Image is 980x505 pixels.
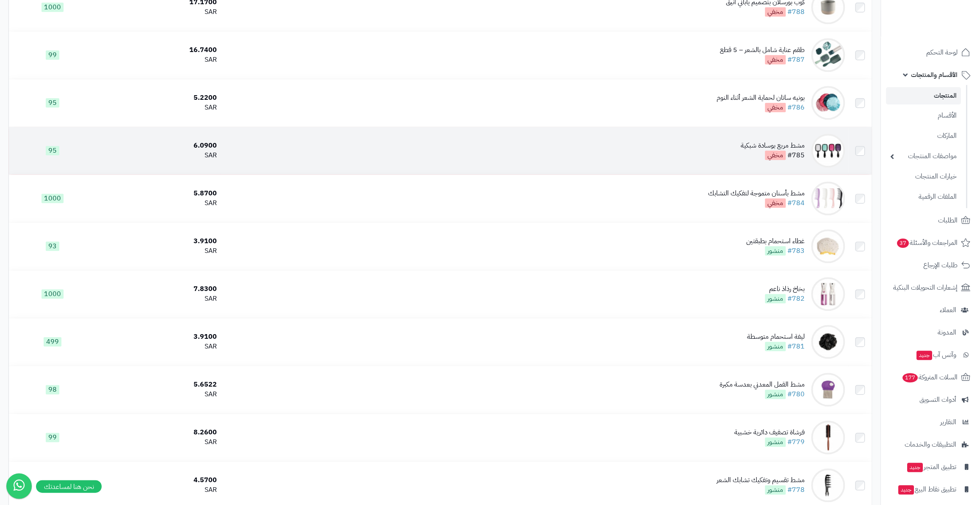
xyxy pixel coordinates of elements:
a: #787 [787,55,805,65]
span: مخفي [765,151,786,160]
a: #781 [787,341,805,351]
a: التقارير [886,412,975,432]
div: SAR [100,198,217,208]
span: 93 [46,242,59,251]
a: #784 [787,198,805,208]
a: تطبيق المتجرجديد [886,457,975,477]
div: SAR [100,390,217,399]
a: خيارات المنتجات [886,167,961,186]
img: طقم عناية شامل بالشعر – 5 قطع [811,38,845,72]
span: جديد [907,463,923,472]
a: التطبيقات والخدمات [886,434,975,455]
div: مشط بأسنان متموجة لتفكيك التشابك [708,189,805,198]
span: 95 [46,98,59,107]
div: 3.9100 [100,332,217,342]
span: 177 [902,373,918,382]
div: SAR [100,103,217,113]
a: #788 [787,7,805,17]
div: فرشاة تصفيف دائرية خشبية [734,428,805,437]
span: المدونة [938,327,956,338]
div: 16.7400 [100,45,217,55]
div: 8.2600 [100,428,217,437]
a: مواصفات المنتجات [886,147,961,165]
a: #786 [787,102,805,113]
a: إشعارات التحويلات البنكية [886,277,975,298]
div: SAR [100,485,217,495]
span: تطبيق المتجر [906,461,956,473]
span: طلبات الإرجاع [923,259,958,271]
a: أدوات التسويق [886,390,975,410]
a: الطلبات [886,210,975,231]
span: منشور [765,485,786,494]
a: #785 [787,150,805,160]
span: منشور [765,342,786,351]
img: بونيه ساتان لحماية الشعر أثناء النوم [811,86,845,120]
a: السلات المتروكة177 [886,367,975,387]
span: 99 [46,50,59,60]
span: التطبيقات والخدمات [905,439,956,450]
a: لوحة التحكم [886,42,975,63]
span: 499 [44,337,61,346]
span: جديد [916,351,932,360]
span: وآتس آب [916,349,956,361]
span: 95 [46,146,59,155]
a: الأقسام [886,107,961,125]
span: السلات المتروكة [902,371,958,383]
span: الطلبات [938,214,958,226]
span: منشور [765,246,786,255]
a: العملاء [886,300,975,320]
img: logo-2.png [922,17,972,35]
div: 7.8300 [100,284,217,294]
span: التقارير [940,416,956,428]
span: مخفي [765,103,786,112]
span: مخفي [765,7,786,16]
img: مشط مربع بوسادة شبكية [811,134,845,167]
div: SAR [100,246,217,256]
a: الملفات الرقمية [886,188,961,206]
div: 5.8700 [100,189,217,198]
span: 1000 [42,289,64,299]
span: تطبيق نقاط البيع [897,483,956,495]
a: المراجعات والأسئلة37 [886,233,975,253]
img: مشط تقسيم وتفكيك تشابك الشعر [811,468,845,502]
img: فرشاة تصفيف دائرية خشبية [811,420,845,454]
span: مخفي [765,198,786,208]
span: لوحة التحكم [926,47,958,58]
a: #783 [787,246,805,256]
a: وآتس آبجديد [886,345,975,365]
a: المدونة [886,322,975,343]
span: منشور [765,437,786,447]
div: SAR [100,151,217,160]
div: 4.5700 [100,475,217,485]
img: بخاخ رذاذ ناعم [811,277,845,311]
img: غطاء استحمام بطبقتين [811,229,845,263]
span: مخفي [765,55,786,64]
a: تطبيق نقاط البيعجديد [886,479,975,500]
div: SAR [100,342,217,351]
span: جديد [898,485,914,494]
img: مشط القمل المعدني بعدسة مكبرة [811,373,845,406]
span: 99 [46,433,59,442]
div: غطاء استحمام بطبقتين [746,236,805,246]
a: #778 [787,485,805,495]
div: SAR [100,55,217,65]
span: 1000 [42,3,64,12]
div: 5.6522 [100,380,217,390]
div: مشط تقسيم وتفكيك تشابك الشعر [717,475,805,485]
a: المنتجات [886,87,961,104]
div: 3.9100 [100,236,217,246]
a: الماركات [886,127,961,145]
span: العملاء [940,304,956,316]
span: المراجعات والأسئلة [896,237,958,249]
div: طقم عناية شامل بالشعر – 5 قطع [720,45,805,55]
span: 37 [897,238,909,248]
span: منشور [765,294,786,303]
a: #779 [787,437,805,447]
span: منشور [765,390,786,399]
div: SAR [100,294,217,304]
img: مشط بأسنان متموجة لتفكيك التشابك [811,181,845,215]
span: 98 [46,385,59,394]
span: أدوات التسويق [919,394,956,406]
span: 1000 [42,194,64,203]
div: بخاخ رذاذ ناعم [765,284,805,294]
